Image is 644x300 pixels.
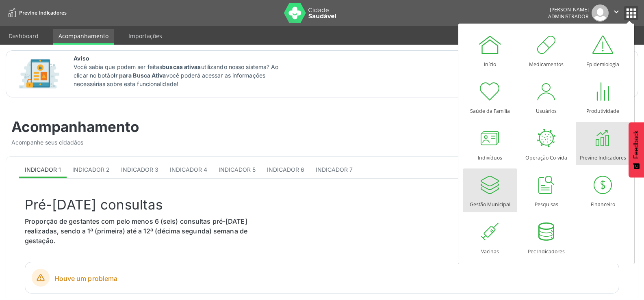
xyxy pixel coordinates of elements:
[463,168,517,212] a: Gestão Municipal
[519,75,574,119] a: Usuários
[11,138,317,147] div: Acompanhe seus cidadãos
[576,168,630,212] a: Financeiro
[219,166,256,173] span: Indicador 5
[592,4,609,22] img: img
[519,168,574,212] a: Pesquisas
[123,29,168,43] a: Importações
[170,166,207,173] span: Indicador 4
[624,6,638,20] button: apps
[463,216,517,259] a: Vacinas
[53,29,114,45] a: Acompanhamento
[519,122,574,165] a: Operação Co-vida
[519,28,574,72] a: Medicamentos
[316,166,353,173] span: Indicador 7
[633,130,640,159] span: Feedback
[463,75,517,119] a: Saúde da Família
[114,72,166,79] strong: Ir para Busca Ativa
[74,54,288,63] span: Aviso
[576,75,630,119] a: Produtividade
[19,9,67,16] span: Previne Indicadores
[548,13,589,20] span: Administrador
[25,217,247,245] span: Proporção de gestantes com pelo menos 6 (seis) consultas pré-[DATE] realizadas, sendo a 1ª (prime...
[463,28,517,72] a: Início
[519,216,574,259] a: Pec Indicadores
[463,122,517,165] a: Indivíduos
[612,7,621,16] i: 
[72,166,110,173] span: Indicador 2
[3,29,44,43] a: Dashboard
[74,63,288,88] p: Você sabia que podem ser feitas utilizando nosso sistema? Ao clicar no botão você poderá acessar ...
[629,122,644,177] button: Feedback - Mostrar pesquisa
[54,274,612,283] span: Houve um problema
[16,56,62,92] img: Imagem de CalloutCard
[576,122,630,165] a: Previne Indicadores
[162,63,201,70] strong: buscas ativas
[25,196,163,213] span: Pré-[DATE] consultas
[548,6,589,13] div: [PERSON_NAME]
[11,118,317,135] div: Acompanhamento
[576,28,630,72] a: Epidemiologia
[121,166,158,173] span: Indicador 3
[267,166,304,173] span: Indicador 6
